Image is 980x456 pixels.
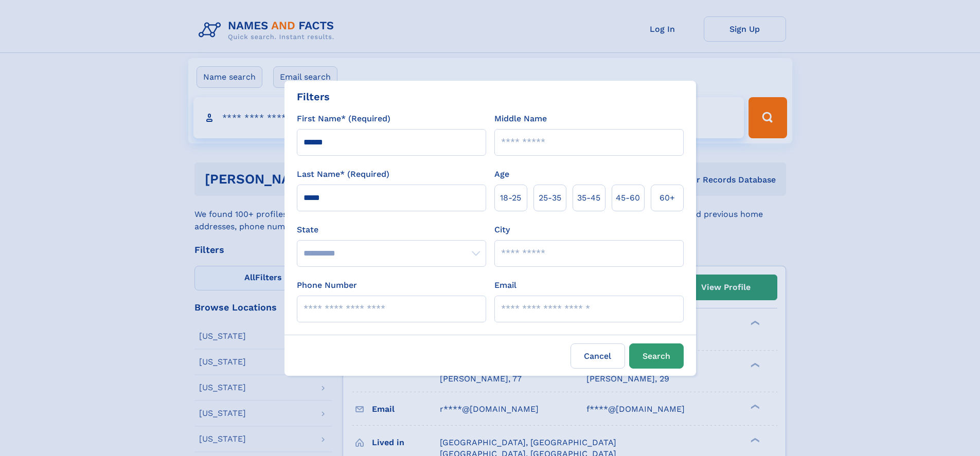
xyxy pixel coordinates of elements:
[494,224,510,236] label: City
[297,89,330,104] div: Filters
[494,113,547,125] label: Middle Name
[500,192,521,204] span: 18‑25
[297,113,390,125] label: First Name* (Required)
[494,279,516,291] label: Email
[297,279,357,291] label: Phone Number
[494,168,509,180] label: Age
[297,168,389,180] label: Last Name* (Required)
[629,343,684,369] button: Search
[297,224,486,236] label: State
[616,192,640,204] span: 45‑60
[571,343,625,369] label: Cancel
[660,192,675,204] span: 60+
[539,192,561,204] span: 25‑35
[577,192,600,204] span: 35‑45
